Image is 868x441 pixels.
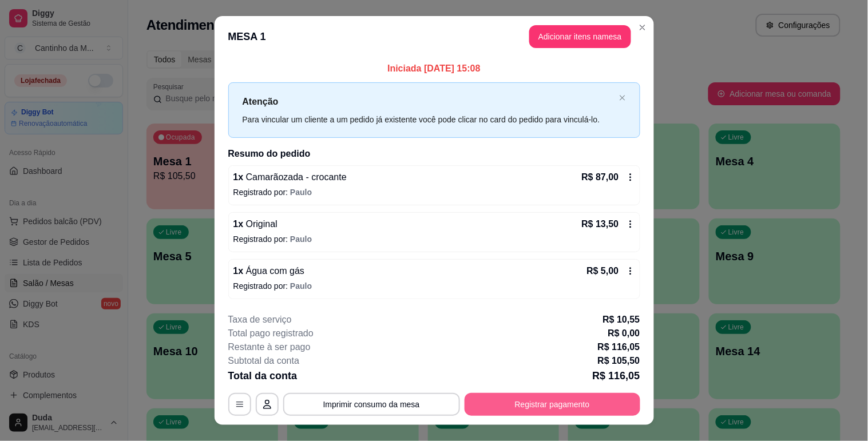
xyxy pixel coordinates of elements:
[529,25,631,48] button: Adicionar itens namesa
[290,281,312,291] span: Paulo
[619,94,626,102] button: close
[586,264,619,278] p: R$ 5,00
[228,354,300,368] p: Subtotal da conta
[598,354,640,368] p: R$ 105,50
[233,280,635,292] p: Registrado por:
[592,368,640,384] p: R$ 116,05
[603,313,640,327] p: R$ 10,55
[582,217,619,231] p: R$ 13,50
[233,217,278,231] p: 1 x
[228,368,298,384] p: Total da conta
[283,393,460,416] button: Imprimir consumo da mesa
[582,170,619,184] p: R$ 87,00
[243,113,615,126] div: Para vincular um cliente a um pedido já existente você pode clicar no card do pedido para vinculá...
[243,219,278,229] span: Original
[233,233,635,245] p: Registrado por:
[233,186,635,198] p: Registrado por:
[243,172,347,182] span: Camarãozada - crocante
[598,340,640,354] p: R$ 116,05
[290,188,312,197] span: Paulo
[215,16,654,57] header: MESA 1
[619,94,626,101] span: close
[228,327,314,340] p: Total pago registrado
[290,235,312,244] span: Paulo
[228,313,292,327] p: Taxa de serviço
[233,264,305,278] p: 1 x
[465,393,640,416] button: Registrar pagamento
[243,266,304,276] span: Água com gás
[228,147,640,161] h2: Resumo do pedido
[633,18,652,37] button: Close
[228,62,640,76] p: Iniciada [DATE] 15:08
[233,170,347,184] p: 1 x
[243,94,615,109] p: Atenção
[228,340,311,354] p: Restante à ser pago
[608,327,640,340] p: R$ 0,00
